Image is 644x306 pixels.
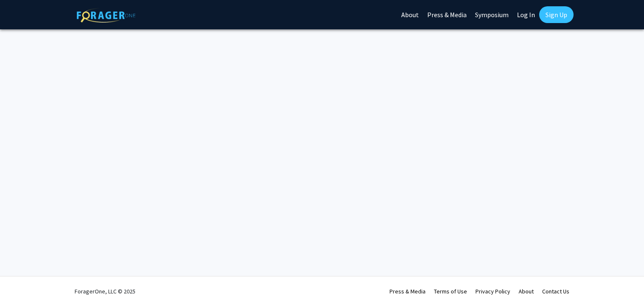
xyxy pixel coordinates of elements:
[434,288,467,295] a: Terms of Use
[519,288,534,295] a: About
[390,288,426,295] a: Press & Media
[75,277,135,306] div: ForagerOne, LLC © 2025
[542,288,569,295] a: Contact Us
[539,6,574,23] a: Sign Up
[77,8,135,23] img: ForagerOne Logo
[475,288,510,295] a: Privacy Policy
